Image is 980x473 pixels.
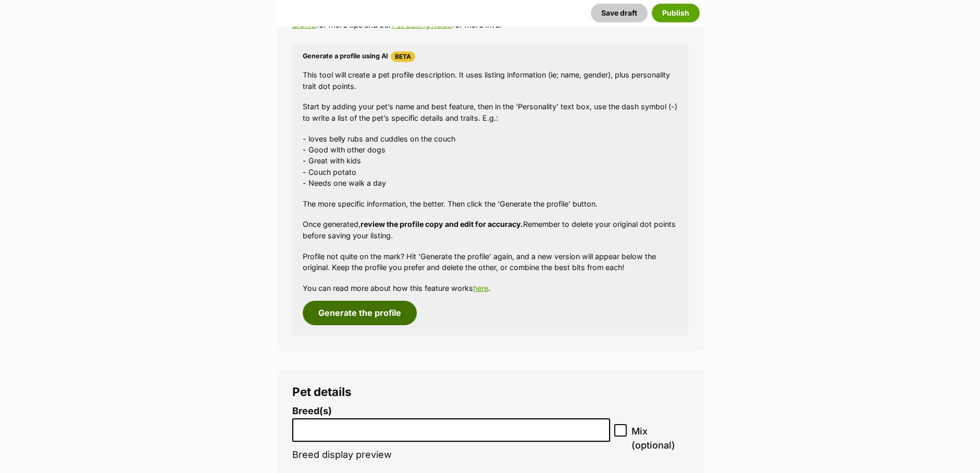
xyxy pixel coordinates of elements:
[361,220,523,228] strong: review the profile copy and edit for accuracy.
[303,283,678,293] p: You can read more about how this feature works .
[631,424,688,452] span: Mix (optional)
[652,4,700,22] button: Publish
[391,52,415,62] span: Beta
[292,385,352,399] span: Pet details
[303,69,678,92] p: This tool will create a pet profile description. It uses listing information (ie; name, gender), ...
[303,133,678,189] p: - loves belly rubs and cuddles on the couch - Good with other dogs - Great with kids - Couch pota...
[292,406,611,417] label: Breed(s)
[303,219,678,241] p: Once generated, Remember to delete your original dot points before saving your listing.
[473,284,488,292] a: here
[392,20,452,30] a: Pet Listing Rules
[303,251,678,273] p: Profile not quite on the mark? Hit ‘Generate the profile’ again, and a new version will appear be...
[303,301,417,325] button: Generate the profile
[292,8,683,30] a: How to write a great pet profile
[303,52,678,62] h4: Generate a profile using AI
[303,101,678,123] p: Start by adding your pet’s name and best feature, then in the ‘Personality’ text box, use the das...
[591,4,648,22] button: Save draft
[292,406,611,471] li: Breed display preview
[303,198,678,209] p: The more specific information, the better. Then click the ‘Generate the profile’ button.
